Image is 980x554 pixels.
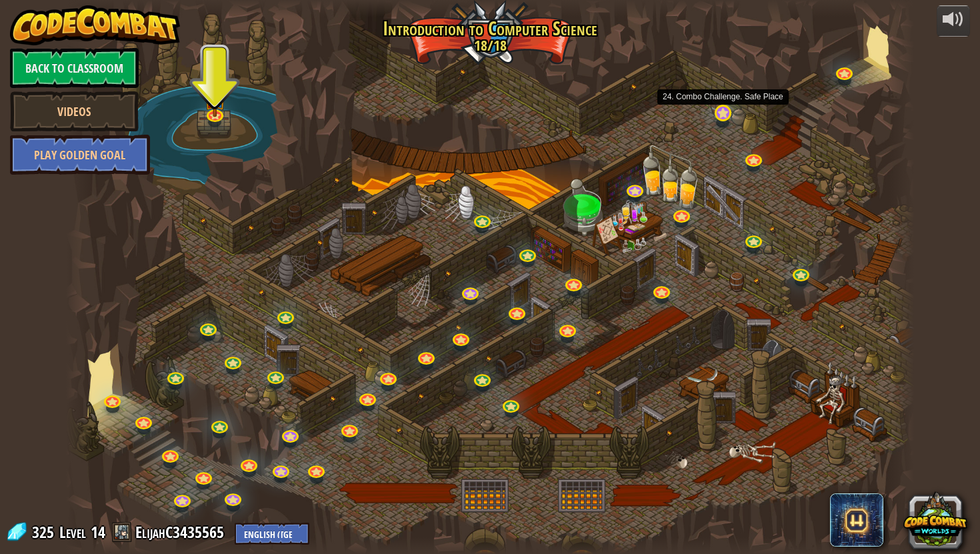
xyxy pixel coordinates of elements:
[204,73,226,117] img: level-banner-multiplayer.png
[937,5,970,37] button: Adjust volume
[59,521,86,543] span: Level
[10,5,181,45] img: CodeCombat - Learn how to code by playing a game
[91,521,105,543] span: 14
[10,135,150,175] a: Play Golden Goal
[32,521,58,543] span: 325
[10,48,139,88] a: Back to Classroom
[135,521,228,543] a: ElijahC3435565
[10,91,139,131] a: Videos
